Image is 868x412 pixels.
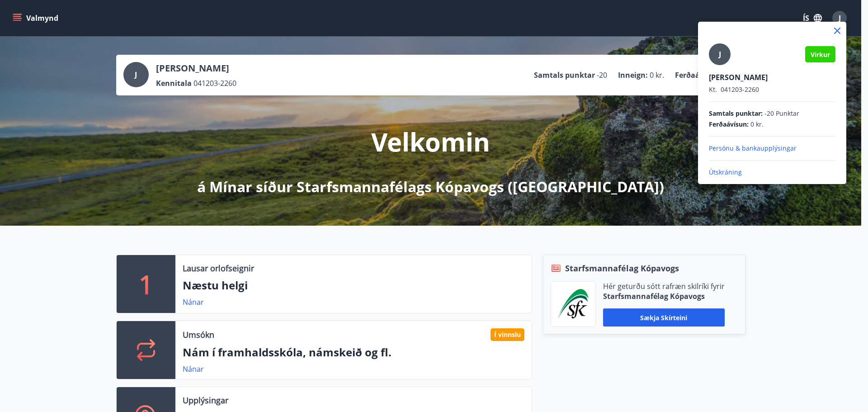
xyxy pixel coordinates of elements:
p: 041203-2260 [709,85,835,94]
span: J [719,49,721,59]
p: Persónu & bankaupplýsingar [709,144,835,153]
span: Ferðaávísun : [709,120,749,129]
span: Virkur [811,50,830,59]
span: 0 kr. [750,120,764,129]
span: Samtals punktar : [709,109,763,118]
span: -20 Punktar [764,109,799,118]
span: Kt. [709,85,717,94]
p: [PERSON_NAME] [709,72,835,82]
p: Útskráning [709,168,835,177]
